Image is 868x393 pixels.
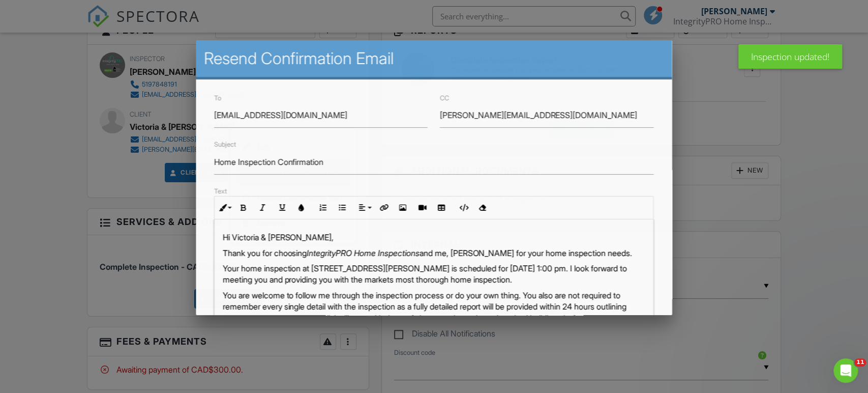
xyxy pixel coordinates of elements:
[412,198,432,217] button: Insert Video
[214,141,236,148] label: Subject
[223,232,645,243] p: Hi Victoria & [PERSON_NAME],
[214,94,221,102] label: To
[432,198,451,217] button: Insert Table
[833,358,858,383] iframe: Intercom live chat
[665,294,868,366] iframe: Intercom notifications message
[454,198,473,217] button: Code View
[273,198,292,217] button: Underline (Ctrl+U)
[307,248,420,258] em: IntegrityPRO Home Inspections
[440,94,449,102] label: CC
[473,198,492,217] button: Clear Formatting
[234,198,253,217] button: Bold (Ctrl+B)
[214,187,227,195] label: Text
[223,247,645,259] p: Thank you for choosing and me, [PERSON_NAME] for your home inspection needs.
[854,358,866,367] span: 11
[393,198,412,217] button: Insert Image (Ctrl+P)
[333,198,352,217] button: Unordered List
[374,198,393,217] button: Insert Link (Ctrl+K)
[355,198,374,217] button: Align
[253,198,273,217] button: Italic (Ctrl+I)
[314,198,333,217] button: Ordered List
[292,198,311,217] button: Colors
[204,48,664,69] h2: Resend Confirmation Email
[223,263,645,286] p: Your home inspection at [STREET_ADDRESS][PERSON_NAME] is scheduled for [DATE] 1:00 pm. I look for...
[215,198,234,217] button: Inline Style
[738,44,842,69] div: Inspection updated!
[223,290,645,335] p: You are welcome to follow me through the inspection process or do your own thing. You also are no...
